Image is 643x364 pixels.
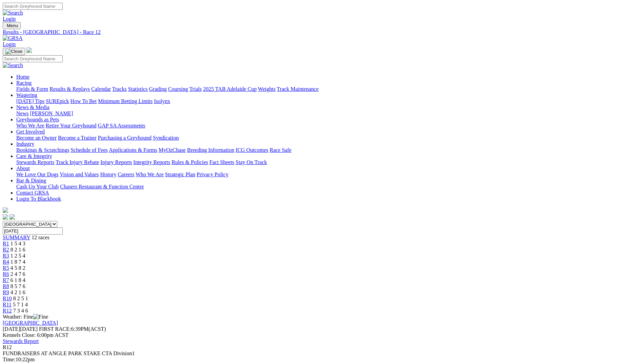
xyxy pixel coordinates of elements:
span: 6 1 8 4 [11,277,25,283]
span: R12 [3,308,12,314]
a: Applications & Forms [109,147,157,153]
a: Syndication [153,135,179,141]
span: 4 5 8 2 [11,265,25,271]
div: News & Media [16,110,640,117]
span: 5 7 1 4 [13,302,28,307]
a: Care & Integrity [16,153,52,159]
span: Menu [7,23,18,28]
a: Login [3,16,16,22]
span: 1 2 5 4 [11,253,25,259]
button: Toggle navigation [3,48,25,55]
a: Home [16,74,29,80]
a: R1 [3,241,9,246]
a: Careers [118,171,134,177]
div: Care & Integrity [16,159,640,165]
a: Privacy Policy [197,171,228,177]
a: Wagering [16,92,37,98]
span: 6:39PM(ACST) [39,326,106,332]
span: 7 3 4 6 [13,308,28,314]
a: Fact Sheets [209,159,234,165]
a: R8 [3,283,9,289]
a: Breeding Information [187,147,234,153]
a: Who We Are [136,171,164,177]
a: SUREpick [46,98,69,104]
div: Industry [16,147,640,153]
a: Strategic Plan [165,171,195,177]
a: Track Maintenance [277,86,319,92]
img: Close [5,49,22,54]
img: GRSA [3,35,23,41]
input: Search [3,55,63,62]
a: Schedule of Fees [71,147,107,153]
span: Time: [3,357,16,362]
a: GAP SA Assessments [98,123,145,128]
a: Weights [258,86,276,92]
span: R4 [3,259,9,265]
a: Who We Are [16,123,44,128]
span: R5 [3,265,9,271]
a: News [16,110,28,116]
img: logo-grsa-white.png [26,47,32,53]
a: R7 [3,277,9,283]
span: 1 5 4 3 [11,241,25,246]
img: logo-grsa-white.png [3,207,8,213]
a: About [16,165,30,171]
span: R2 [3,247,9,252]
a: Bookings & Scratchings [16,147,69,153]
a: R6 [3,271,9,277]
a: [PERSON_NAME] [30,110,73,116]
a: Trials [189,86,202,92]
div: FUNDRAISERS AT ANGLE PARK STAKE CTA Division1 [3,350,640,357]
a: Coursing [168,86,188,92]
a: We Love Our Dogs [16,171,58,177]
span: Weather: Fine [3,314,48,320]
div: Racing [16,86,640,92]
a: Greyhounds as Pets [16,117,59,122]
span: 8 5 7 6 [11,283,25,289]
span: 8 2 1 6 [11,247,25,252]
a: ICG Outcomes [236,147,268,153]
a: Contact GRSA [16,190,49,196]
a: News & Media [16,104,49,110]
a: Become a Trainer [58,135,97,141]
a: Cash Up Your Club [16,184,59,189]
a: History [100,171,116,177]
span: R3 [3,253,9,259]
div: Wagering [16,98,640,104]
a: Racing [16,80,32,86]
a: Stewards Report [3,338,39,344]
a: Stay On Track [236,159,267,165]
span: 1 8 7 4 [11,259,25,265]
img: facebook.svg [3,214,8,220]
div: Kennels Close: 6:00pm ACST [3,332,640,338]
img: Search [3,10,23,16]
div: Greyhounds as Pets [16,123,640,129]
a: Fields & Form [16,86,48,92]
img: Search [3,62,23,68]
span: 4 2 1 6 [11,289,25,295]
a: Statistics [128,86,148,92]
a: Track Injury Rebate [56,159,99,165]
a: Results - [GEOGRAPHIC_DATA] - Race 12 [3,29,640,35]
a: 2025 TAB Adelaide Cup [203,86,257,92]
a: Login [3,41,16,47]
a: R9 [3,289,9,295]
span: [DATE] [3,326,20,332]
a: Login To Blackbook [16,196,61,202]
span: FIRST RACE: [39,326,71,332]
input: Select date [3,227,63,235]
img: Fine [33,314,48,320]
a: Grading [149,86,167,92]
a: R11 [3,302,12,307]
a: Chasers Restaurant & Function Centre [60,184,144,189]
a: Calendar [91,86,111,92]
span: 2 4 7 6 [11,271,25,277]
span: SUMMARY [3,235,30,240]
a: Rules & Policies [172,159,208,165]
